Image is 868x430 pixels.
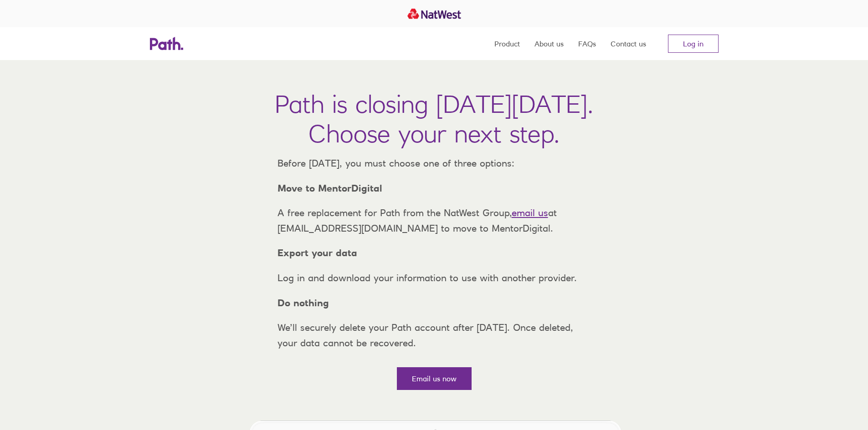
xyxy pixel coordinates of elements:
p: Log in and download your information to use with another provider. [270,270,598,286]
a: Contact us [611,27,646,60]
p: A free replacement for Path from the NatWest Group, at [EMAIL_ADDRESS][DOMAIN_NAME] to move to Me... [270,205,598,236]
a: Email us now [397,367,472,390]
strong: Export your data [277,247,357,258]
strong: Move to MentorDigital [277,182,382,194]
strong: Do nothing [277,297,329,309]
h1: Path is closing [DATE][DATE]. Choose your next step. [275,89,593,148]
a: Log in [668,35,719,53]
p: We’ll securely delete your Path account after [DATE]. Once deleted, your data cannot be recovered. [270,320,598,350]
a: Product [494,27,520,60]
a: FAQs [578,27,596,60]
p: Before [DATE], you must choose one of three options: [270,156,598,171]
a: email us [512,207,548,218]
a: About us [534,27,564,60]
